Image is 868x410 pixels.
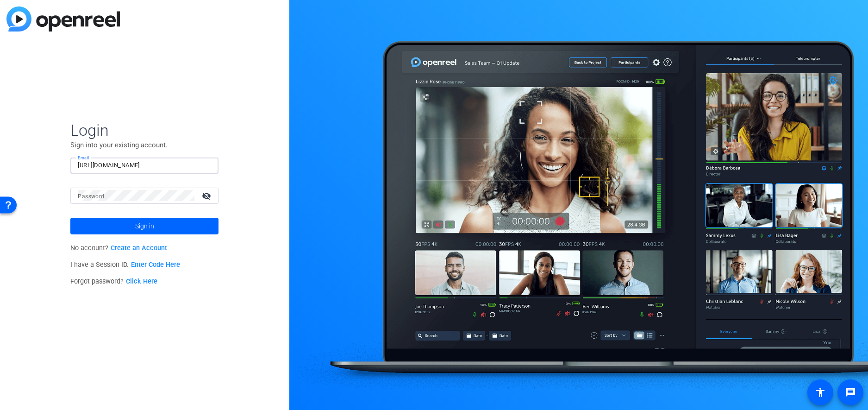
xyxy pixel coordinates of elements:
a: Enter Code Here [131,261,180,269]
mat-label: Password [78,193,104,200]
span: Login [70,120,219,140]
input: Enter Email Address [78,160,211,171]
mat-icon: message [845,387,856,398]
p: Sign into your existing account. [70,140,219,150]
mat-label: Email [78,155,89,160]
span: Forgot password? [70,278,157,285]
span: Sign in [135,214,154,238]
mat-icon: accessibility [815,387,826,398]
a: Create an Account [111,244,167,252]
span: No account? [70,244,167,252]
mat-icon: visibility_off [196,189,219,202]
img: blue-gradient.svg [6,6,120,32]
button: Sign in [70,218,219,234]
span: I have a Session ID. [70,261,180,269]
a: Click Here [126,278,157,285]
